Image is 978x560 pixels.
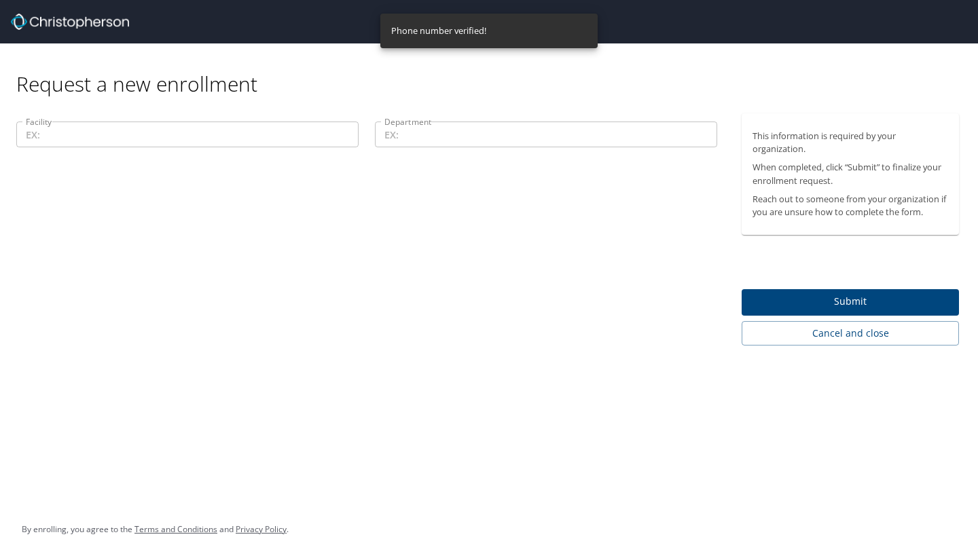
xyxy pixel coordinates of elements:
button: Submit [742,289,959,316]
p: Reach out to someone from your organization if you are unsure how to complete the form. [753,193,948,219]
p: When completed, click “Submit” to finalize your enrollment request. [753,161,948,187]
button: Cancel and close [742,321,959,346]
img: cbt logo [11,14,129,30]
div: Phone number verified! [391,18,486,44]
input: EX: [16,122,359,147]
input: EX: [375,122,717,147]
span: Submit [753,293,948,310]
div: By enrolling, you agree to the and . [22,512,289,546]
p: This information is required by your organization. [753,130,948,155]
div: Request a new enrollment [16,43,970,97]
a: Terms and Conditions [134,523,217,535]
span: Cancel and close [753,325,948,342]
a: Privacy Policy [236,523,287,535]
